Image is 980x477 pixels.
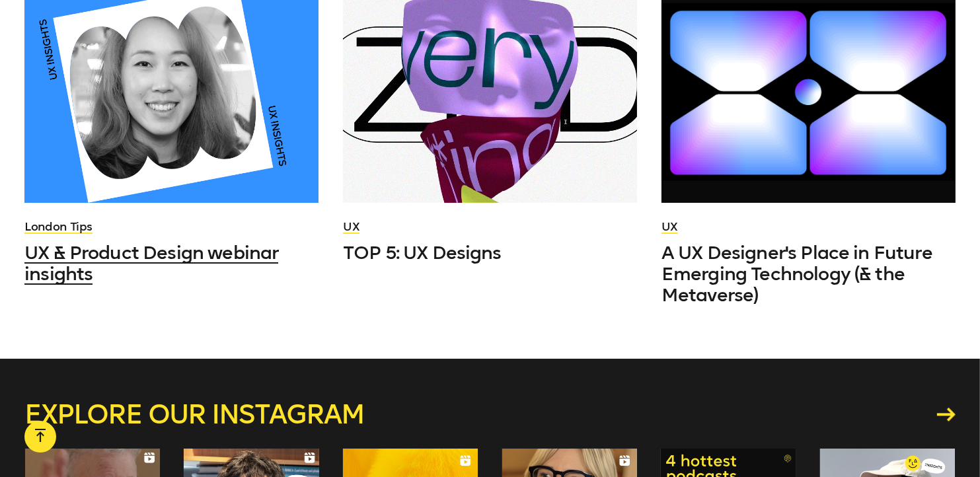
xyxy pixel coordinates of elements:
a: A UX Designer's Place in Future Emerging Technology (& the Metaverse) [661,242,956,306]
a: UX [343,219,359,234]
a: London Tips [24,219,93,234]
span: UX & Product Design webinar insights [24,242,278,285]
a: UX [661,219,678,234]
a: TOP 5: UX Designs [343,242,637,264]
a: UX & Product Design webinar insights [24,242,319,285]
span: TOP 5: UX Designs [343,242,502,264]
span: A UX Designer's Place in Future Emerging Technology (& the Metaverse) [661,242,932,306]
a: Explore our instagram [24,401,956,427]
